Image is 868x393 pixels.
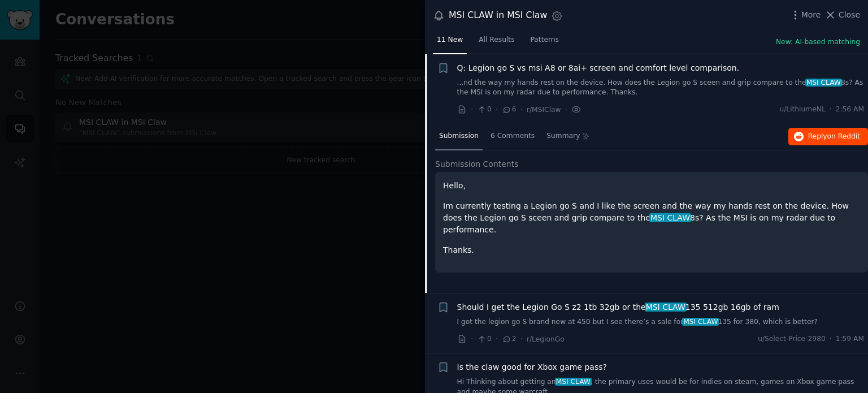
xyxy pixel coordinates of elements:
p: Hello, [443,180,860,192]
span: · [520,333,523,345]
span: MSI CLAW [555,378,592,386]
a: Q: Legion go S vs msi A8 or 8ai+ screen and comfort level comparison. [457,62,740,74]
span: · [520,103,523,115]
p: Im currently testing a Legion go S and I like the screen and the way my hands rest on the device.... [443,200,860,236]
span: · [471,333,473,345]
p: Thanks. [443,244,860,256]
span: Reply [808,132,860,142]
span: r/LegionGo [527,335,565,343]
span: 1:59 AM [836,334,864,344]
span: · [830,105,832,115]
span: · [471,103,473,115]
span: 2:56 AM [836,105,864,115]
span: Close [839,9,860,21]
span: u/Select-Price-2980 [758,334,826,344]
span: Submission [439,131,479,141]
span: MSI CLAW [649,213,691,222]
span: · [496,333,498,345]
span: on Reddit [827,132,860,140]
button: Close [824,9,860,21]
span: Submission Contents [435,158,519,170]
span: Summary [546,131,580,141]
span: r/MSIClaw [527,106,561,114]
span: All Results [479,35,514,45]
span: u/LithiumeNL [779,105,825,115]
span: Patterns [531,35,559,45]
span: MSI CLAW [682,318,719,326]
span: 0 [477,334,491,344]
a: All Results [475,31,518,54]
button: More [789,9,821,21]
span: 0 [477,105,491,115]
a: Patterns [527,31,563,54]
a: ...nd the way my hands rest on the device. How does the Legion go S sceen and grip compare to the... [457,78,865,98]
span: MSI CLAW [805,79,842,87]
button: Replyon Reddit [788,128,868,146]
a: Is the claw good for Xbox game pass? [457,361,607,373]
a: I got the legion go S brand new at 450 but I see there’s a sale forMSI CLAW135 for 380, which is ... [457,317,865,327]
span: · [830,334,832,344]
a: Should I get the Legion Go S z2 1tb 32gb or theMSI CLAW135 512gb 16gb of ram [457,301,779,313]
span: MSI CLAW [645,303,687,312]
button: New: AI-based matching [776,37,860,47]
span: 11 New [437,35,463,45]
a: 11 New [433,31,467,54]
span: 6 Comments [491,131,535,141]
span: Should I get the Legion Go S z2 1tb 32gb or the 135 512gb 16gb of ram [457,301,779,313]
span: 2 [502,334,516,344]
span: · [565,103,567,115]
span: · [496,103,498,115]
span: 6 [502,105,516,115]
span: More [801,9,821,21]
div: MSI CLAW in MSI Claw [449,8,547,23]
